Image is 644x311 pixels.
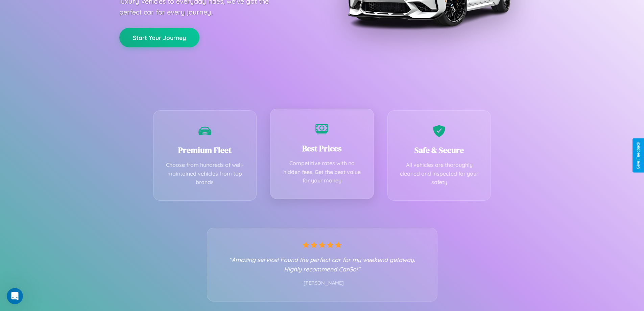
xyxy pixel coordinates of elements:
p: "Amazing service! Found the perfect car for my weekend getaway. Highly recommend CarGo!" [221,255,424,274]
button: Start Your Journey [119,28,199,47]
p: All vehicles are thoroughly cleaned and inspected for your safety [398,161,481,187]
h3: Safe & Secure [398,145,481,156]
h3: Best Prices [281,143,363,154]
div: Give Feedback [636,142,641,169]
p: Competitive rates with no hidden fees. Get the best value for your money [281,159,363,185]
p: Choose from hundreds of well-maintained vehicles from top brands [164,161,246,187]
iframe: Intercom live chat [7,288,23,304]
h3: Premium Fleet [164,145,246,156]
p: - [PERSON_NAME] [221,279,424,288]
